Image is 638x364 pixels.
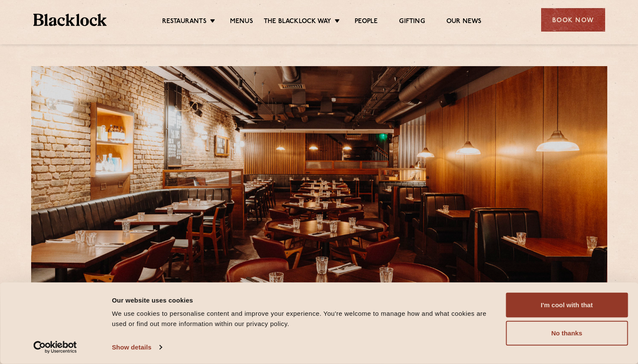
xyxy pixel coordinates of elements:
button: No thanks [506,321,628,346]
img: BL_Textured_Logo-footer-cropped.svg [33,14,107,26]
button: I'm cool with that [506,293,628,317]
div: We use cookies to personalise content and improve your experience. You're welcome to manage how a... [112,309,496,329]
a: The Blacklock Way [264,17,331,27]
a: Menus [230,17,253,27]
a: Restaurants [162,17,207,27]
div: Book Now [541,8,605,32]
a: People [355,17,378,27]
a: Show details [112,341,161,354]
div: Our website uses cookies [112,295,496,305]
a: Usercentrics Cookiebot - opens in a new window [18,341,93,354]
a: Gifting [399,17,425,27]
a: Our News [446,17,482,27]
